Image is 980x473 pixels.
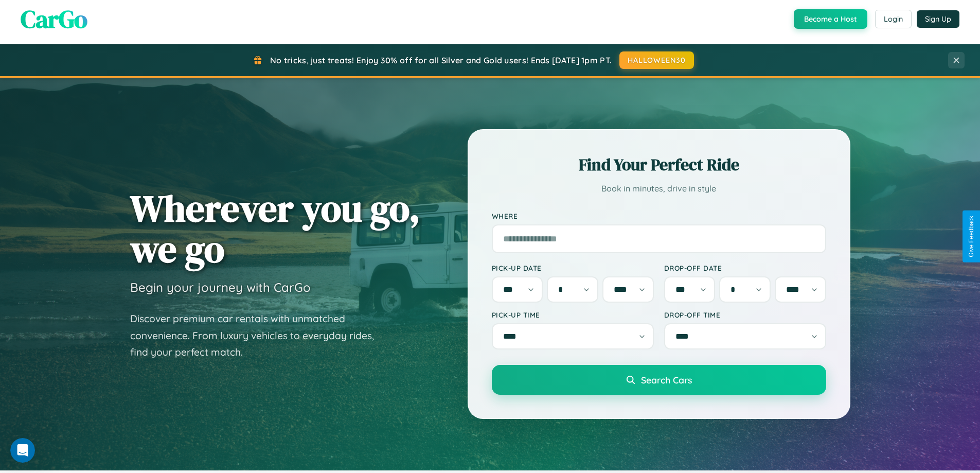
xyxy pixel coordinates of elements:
label: Pick-up Time [492,310,654,319]
button: Become a Host [794,9,867,29]
button: Login [875,10,912,28]
span: No tricks, just treats! Enjoy 30% off for all Silver and Gold users! Ends [DATE] 1pm PT. [270,55,612,65]
span: CarGo [21,2,87,36]
h3: Begin your journey with CarGo [130,279,311,295]
button: Search Cars [492,365,826,395]
label: Drop-off Date [664,264,826,272]
button: HALLOWEEN30 [619,51,694,69]
div: Give Feedback [968,216,975,257]
h2: Find Your Perfect Ride [492,153,826,176]
button: Sign Up [917,10,959,28]
h1: Wherever you go, we go [130,188,420,269]
span: Search Cars [641,374,692,386]
p: Book in minutes, drive in style [492,181,826,196]
iframe: Intercom live chat [10,438,35,463]
label: Drop-off Time [664,310,826,319]
p: Discover premium car rentals with unmatched convenience. From luxury vehicles to everyday rides, ... [130,310,387,361]
label: Pick-up Date [492,264,654,272]
label: Where [492,212,826,220]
